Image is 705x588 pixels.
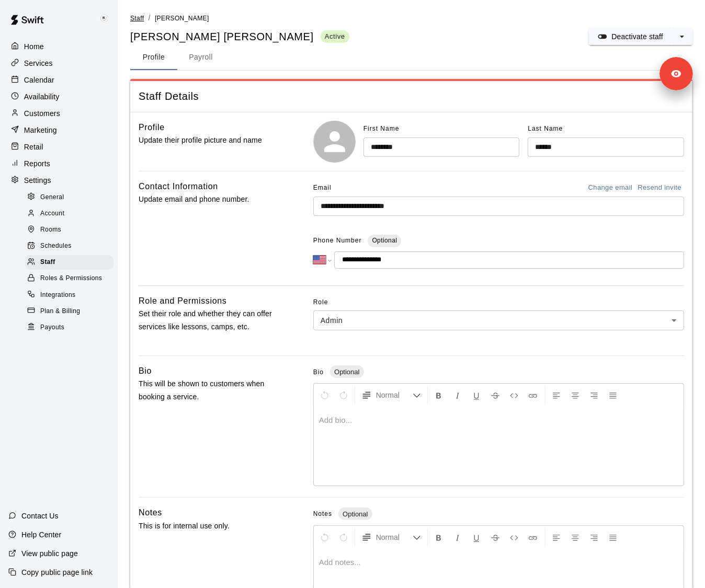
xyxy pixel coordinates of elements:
a: Account [25,205,118,222]
div: Admin [313,310,684,330]
span: Roles & Permissions [40,273,102,284]
div: Staff [25,255,113,270]
a: Services [8,55,109,71]
img: Keith Brooks [98,13,110,25]
p: Services [24,58,53,68]
span: Staff [40,257,55,268]
button: select merge strategy [672,28,692,45]
li: / [148,13,150,24]
span: Staff Details [139,89,684,103]
p: View public page [21,548,78,559]
p: Retail [24,142,43,152]
a: Payouts [25,319,118,336]
span: Account [40,209,64,219]
button: Format Italics [449,528,467,547]
button: Insert Code [505,528,523,547]
a: Retail [8,139,109,155]
nav: breadcrumb [130,13,692,24]
p: Contact Us [21,511,59,521]
button: Payroll [177,45,224,70]
span: Normal [376,532,413,543]
button: Center Align [566,528,584,547]
span: Integrations [40,290,76,301]
a: Roles & Permissions [25,271,118,287]
a: Reports [8,156,109,171]
button: Change email [586,180,635,196]
button: Insert Code [505,386,523,405]
div: Keith Brooks [96,8,118,29]
p: Copy public page link [21,567,93,578]
span: Email [313,180,332,197]
button: Left Align [548,528,565,547]
a: Schedules [25,238,118,255]
button: Justify Align [604,386,622,405]
p: Settings [24,175,51,186]
button: Right Align [585,528,603,547]
span: First Name [363,125,400,132]
p: Calendar [24,75,54,85]
button: Format Underline [468,386,485,405]
span: General [40,192,64,203]
p: Customers [24,108,60,119]
button: Format Bold [430,528,448,547]
button: Insert Link [524,386,542,405]
button: Formatting Options [357,528,425,547]
p: Marketing [24,125,57,135]
span: Staff [130,15,144,22]
h6: Profile [139,121,165,134]
span: Optional [338,510,372,518]
a: Staff [25,255,118,271]
p: Home [24,41,44,52]
span: Plan & Billing [40,306,80,317]
span: Rooms [40,225,61,235]
button: Undo [316,528,334,547]
button: Profile [130,45,177,70]
button: Justify Align [604,528,622,547]
h6: Contact Information [139,180,218,193]
span: Optional [330,368,363,376]
h6: Notes [139,506,162,520]
button: Resend invite [635,180,684,196]
button: Format Italics [449,386,467,405]
a: Calendar [8,72,109,88]
a: Customers [8,106,109,121]
p: Availability [24,91,60,102]
p: Update their profile picture and name [139,134,280,147]
button: Redo [335,528,352,547]
button: Right Align [585,386,603,405]
div: General [25,190,113,205]
span: [PERSON_NAME] [155,15,209,22]
button: Deactivate staff [589,28,672,45]
span: Schedules [40,241,72,251]
h6: Bio [139,364,152,378]
div: Account [25,206,113,221]
p: Set their role and whether they can offer services like lessons, camps, etc. [139,307,280,333]
a: Home [8,39,109,54]
p: Update email and phone number. [139,193,280,206]
button: Format Strikethrough [486,386,504,405]
a: General [25,189,118,205]
div: Rooms [25,223,113,237]
div: Schedules [25,239,113,253]
a: Integrations [25,287,118,303]
span: Optional [372,237,397,244]
div: [PERSON_NAME] [PERSON_NAME] [130,30,349,44]
span: Payouts [40,322,64,333]
div: Marketing [8,122,109,138]
span: Role [313,294,684,311]
button: Formatting Options [357,386,425,405]
span: Phone Number [313,233,362,249]
a: Rooms [25,222,118,238]
span: Normal [376,390,413,400]
span: Active [321,32,349,41]
a: Settings [8,172,109,188]
div: Roles & Permissions [25,271,113,286]
a: Availability [8,89,109,105]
